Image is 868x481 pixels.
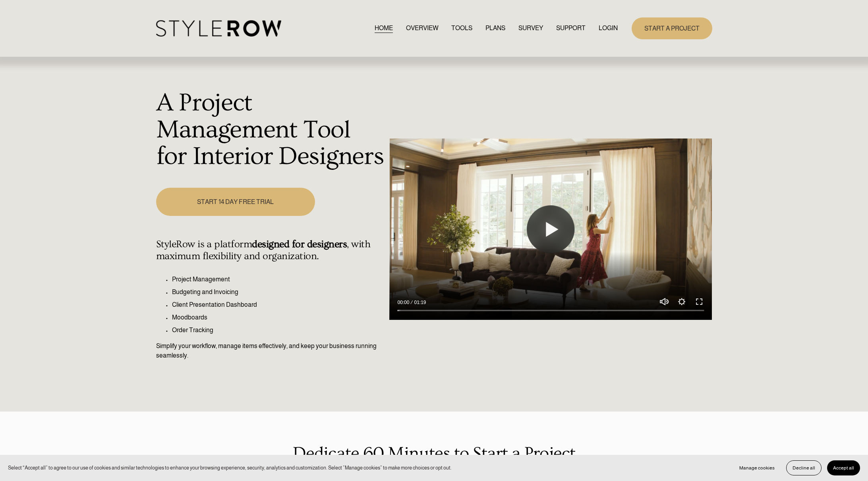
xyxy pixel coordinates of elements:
button: Play [527,206,574,253]
a: OVERVIEW [406,23,439,34]
div: Duration [411,298,428,306]
a: START 14 DAY FREE TRIAL [156,188,315,216]
h4: StyleRow is a platform , with maximum flexibility and organization. [156,239,385,262]
a: START A PROJECT [632,17,712,39]
a: LOGIN [599,23,618,34]
input: Seek [397,308,704,313]
a: PLANS [485,23,505,34]
strong: designed for designers [252,239,347,250]
span: SUPPORT [556,23,586,33]
span: Manage cookies [739,465,775,471]
button: Manage cookies [733,460,781,475]
div: Current time [397,298,411,306]
p: Select “Accept all” to agree to our use of cookies and similar technologies to enhance your brows... [8,464,452,471]
button: Decline all [786,460,822,475]
p: Client Presentation Dashboard [172,300,385,310]
span: Decline all [793,465,815,471]
button: Accept all [827,460,860,475]
h1: A Project Management Tool for Interior Designers [156,90,385,170]
p: Moodboards [172,313,385,322]
a: TOOLS [451,23,472,34]
p: Budgeting and Invoicing [172,287,385,297]
a: SURVEY [518,23,543,34]
p: Order Tracking [172,325,385,335]
a: HOME [375,23,393,34]
p: Simplify your workflow, manage items effectively, and keep your business running seamlessly. [156,341,385,360]
a: folder dropdown [556,23,586,34]
p: Dedicate 60 Minutes to Start a Project [156,440,712,467]
p: Project Management [172,275,385,284]
span: Accept all [833,465,854,471]
img: StyleRow [156,20,281,37]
